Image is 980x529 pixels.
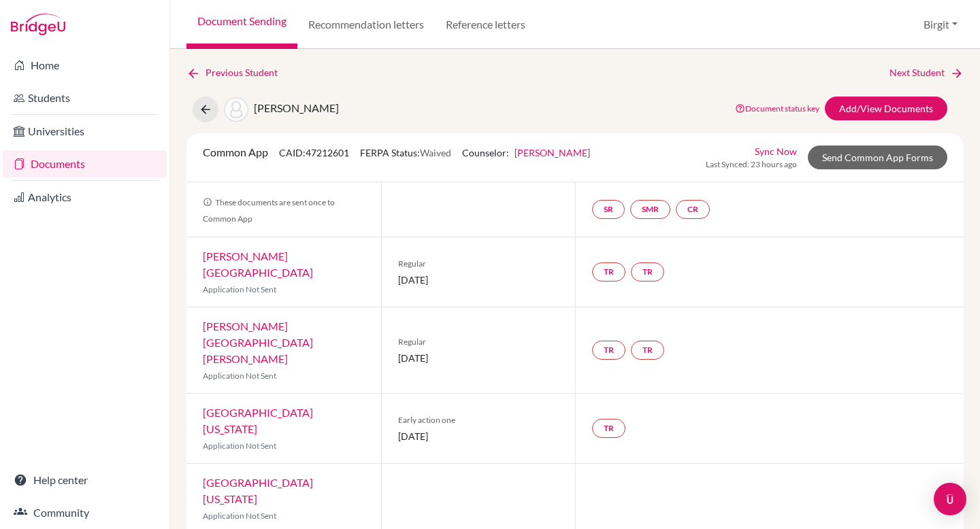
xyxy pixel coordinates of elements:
[203,320,313,365] a: [PERSON_NAME][GEOGRAPHIC_DATA][PERSON_NAME]
[592,419,625,438] a: TR
[592,262,625,281] a: TR
[203,371,276,381] span: Application Not Sent
[631,262,664,281] a: TR
[825,97,947,120] a: Add/View Documents
[203,146,268,158] span: Common App
[676,200,710,219] a: CR
[420,147,451,158] span: Waived
[398,336,559,348] span: Regular
[360,147,451,158] span: FERPA Status:
[398,429,559,443] span: [DATE]
[706,158,797,171] span: Last Synced: 23 hours ago
[631,341,664,360] a: TR
[203,441,276,451] span: Application Not Sent
[592,341,625,360] a: TR
[3,150,167,177] a: Documents
[203,197,335,224] span: These documents are sent once to Common App
[917,12,964,37] button: Birgit
[735,103,819,114] a: Document status key
[398,273,559,287] span: [DATE]
[808,146,947,169] a: Send Common App Forms
[186,65,289,80] a: Previous Student
[462,147,590,158] span: Counselor:
[889,65,964,80] a: Next Student
[203,406,313,435] a: [GEOGRAPHIC_DATA][US_STATE]
[11,14,65,35] img: Bridge-U
[203,284,276,294] span: Application Not Sent
[398,258,559,270] span: Regular
[3,184,167,211] a: Analytics
[755,144,797,158] a: Sync Now
[279,147,349,158] span: CAID: 47212601
[203,476,313,505] a: [GEOGRAPHIC_DATA][US_STATE]
[203,511,276,521] span: Application Not Sent
[592,200,625,219] a: SR
[514,147,590,158] a: [PERSON_NAME]
[398,351,559,365] span: [DATE]
[254,101,339,114] span: [PERSON_NAME]
[934,483,966,515] div: Open Intercom Messenger
[3,466,167,494] a: Help center
[3,84,167,112] a: Students
[3,499,167,526] a: Community
[630,200,670,219] a: SMR
[203,250,313,279] a: [PERSON_NAME][GEOGRAPHIC_DATA]
[398,414,559,426] span: Early action one
[3,118,167,145] a: Universities
[3,52,167,79] a: Home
